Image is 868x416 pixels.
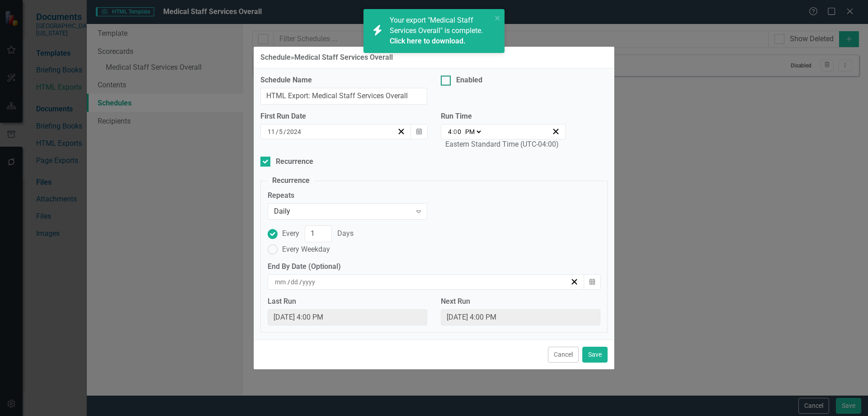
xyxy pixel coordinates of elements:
[276,157,313,167] div: Recurrence
[260,88,427,105] input: Schedule Name
[456,75,482,86] div: Enabled
[441,111,566,122] label: Run Time
[260,111,427,122] div: First Run Date
[268,262,600,272] div: End By Date (Optional)
[441,296,600,307] label: Next Run
[445,139,559,150] div: Eastern Standard Time (UTC-04:00)
[282,244,330,255] span: Every Weekday
[260,75,427,86] label: Schedule Name
[290,277,299,287] input: dd
[390,16,490,47] span: Your export "Medical Staff Services Overall" is complete.
[274,277,288,287] input: mm
[582,347,608,363] button: Save
[268,296,427,307] label: Last Run
[332,229,354,238] span: Days
[299,278,302,286] span: /
[282,229,305,238] span: Every
[268,191,427,201] label: Repeats
[453,127,462,136] input: --
[305,225,332,242] input: Every Days
[288,278,290,286] span: /
[302,277,316,287] input: yyyy
[283,128,286,136] span: /
[260,53,393,62] div: Schedule » Medical Staff Services Overall
[495,13,501,23] button: close
[390,37,466,45] a: Click here to download.
[276,128,278,136] span: /
[452,128,453,136] span: :
[268,176,314,186] legend: Recurrence
[448,127,452,136] input: --
[274,206,411,217] div: Daily
[548,347,579,363] button: Cancel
